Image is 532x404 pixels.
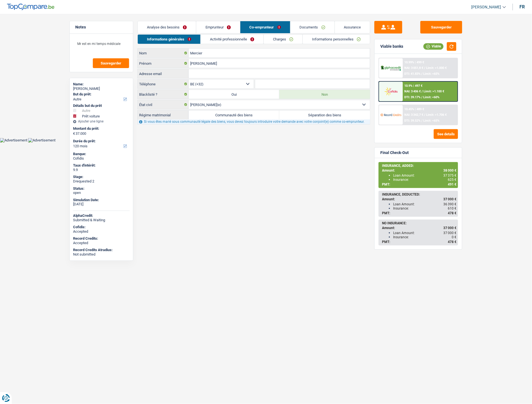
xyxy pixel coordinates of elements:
span: 37 000 € [443,197,456,201]
a: Charges [264,35,303,44]
input: 401020304 [255,80,370,88]
div: Taux d'intérêt: [73,163,130,168]
label: Prénom [138,59,189,68]
img: Record Credits [381,110,401,120]
a: Assurance [335,21,370,33]
span: 37 000 € [443,231,456,235]
div: Status: [73,186,130,191]
span: NAI: 3 342,7 € [405,113,424,117]
div: Amount: [382,226,456,230]
div: PMT: [382,240,456,244]
label: Non [279,90,370,99]
a: Analyse des besoins [138,21,196,33]
span: / [422,119,423,122]
span: NAI: 3 051,8 € [405,66,424,70]
span: Limit: >1.000 € [426,66,447,70]
div: Banque: [73,152,130,156]
button: Sauvegarder [93,58,129,68]
span: Limit: >1.706 € [426,113,447,117]
a: Informations générales [138,35,200,44]
label: Régime matrimonial [138,110,189,119]
img: TopCompare Logo [7,4,54,10]
div: Stage: [73,175,130,179]
img: Cofidis [381,86,401,97]
div: Accepted [73,229,130,234]
div: Détails but du prêt [73,104,130,108]
span: 491 € [448,182,456,186]
label: Blacklisté ? [138,90,189,99]
span: 478 € [448,240,456,244]
span: / [422,72,423,76]
div: Simulation Date: [73,198,130,202]
a: Co-emprunteur [240,21,290,33]
button: Sauvegarder [420,21,462,33]
span: DTI: 39.17% [405,95,421,99]
div: 10.99% | 499 € [405,61,424,64]
div: PMT: [382,211,456,215]
div: Amount: [382,169,456,172]
span: 36 390 € [443,202,456,206]
div: INSURANCE, ADDED: [382,164,456,168]
button: See details [434,129,458,139]
div: Loan Amount: [393,202,456,206]
div: Record Credits Atradius: [73,248,130,252]
div: Loan Amount: [393,174,456,177]
span: € [73,131,75,136]
div: Insurance: [393,235,456,239]
h5: Notes [75,25,127,30]
span: 37 000 € [443,226,456,230]
span: / [424,113,425,117]
div: open [73,191,130,195]
span: Sauvegarder [101,61,121,65]
label: Montant du prêt: [73,126,129,131]
label: État civil [138,100,189,109]
a: Informations personnelles [303,35,370,44]
div: Insurance: [393,206,456,210]
a: Documents [291,21,335,33]
div: Cofidis: [73,225,130,229]
div: INSURANCE, DEDUCTED: [382,193,456,196]
div: Loan Amount: [393,231,456,235]
div: Drequested 2 [73,179,130,184]
span: / [424,66,425,70]
a: [PERSON_NAME] [467,3,506,12]
label: But du prêt: [73,92,129,97]
div: [PERSON_NAME] [73,86,130,91]
span: 37 375 € [443,174,456,177]
div: Insurance: [393,178,456,182]
a: Activité professionnelle [201,35,263,44]
span: / [422,95,423,99]
div: 10.9% | 497 € [405,84,423,88]
label: Oui [189,90,279,99]
span: Limit: <65% [424,72,440,76]
div: Viable banks [380,44,403,49]
div: fr [520,4,525,9]
img: Advertisement [28,138,55,143]
div: [DATE] [73,202,130,206]
div: Submitted & Waiting [73,218,130,222]
span: 625 € [448,178,456,182]
span: [PERSON_NAME] [471,5,501,9]
span: NAI: 3 406 € [405,90,421,93]
div: Cofidis [73,156,130,161]
span: 38 000 € [443,169,456,172]
div: 10.45% | 489 € [405,107,424,111]
div: 9.9 [73,168,130,172]
span: DTI: 41.83% [405,72,421,76]
span: 610 € [448,206,456,210]
div: AlphaCredit: [73,213,130,218]
label: Séparation des biens [279,110,370,119]
span: Limit: <60% [424,95,440,99]
label: Nom [138,49,189,57]
div: Viable [424,43,444,49]
div: Ajouter une ligne [73,119,130,123]
div: Not submitted [73,252,130,257]
div: Amount: [382,197,456,201]
div: Accepted [73,241,130,245]
div: Si vous êtes marié sous communauté légale des biens, vous devez toujours introduire votre demande... [138,119,370,124]
div: Final Check-Out [380,150,409,155]
div: Record Credits: [73,236,130,241]
a: Emprunteur [196,21,240,33]
span: / [422,90,423,93]
span: Limit: >1.100 € [424,90,444,93]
